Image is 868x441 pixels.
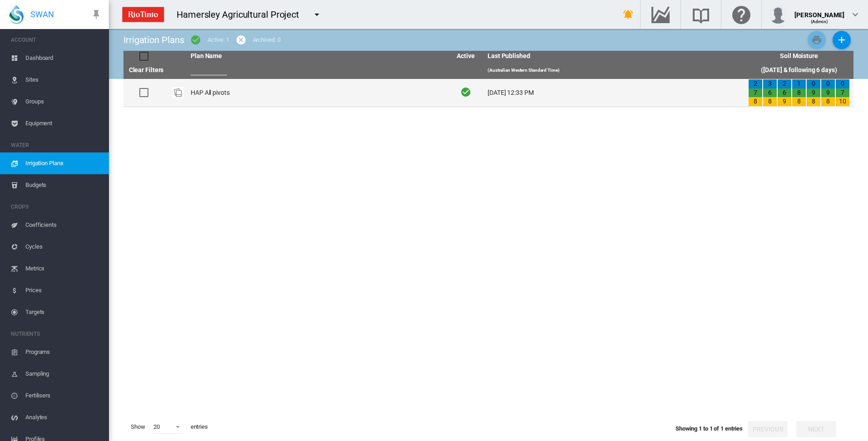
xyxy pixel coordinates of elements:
span: Budgets [25,174,102,196]
div: 6 [778,88,791,98]
md-icon: icon-chevron-down [850,9,861,20]
div: 8 [792,97,806,106]
div: 2 [749,79,762,88]
div: Plan Id: 17653 [173,87,183,98]
md-icon: icon-checkbox-marked-circle [190,34,201,45]
span: Dashboard [25,47,102,69]
div: 0 [807,79,820,88]
td: [DATE] 12:33 PM [484,79,745,107]
td: HAP All pivots [187,79,448,107]
th: Soil Moisture [745,51,853,62]
span: Sampling [25,363,102,385]
div: 6 [763,88,777,98]
div: 0 [836,79,849,88]
img: product-image-placeholder.png [173,87,183,98]
div: 3 [763,79,777,88]
span: CROPS [11,200,102,214]
div: 10 [836,97,849,106]
div: 8 [821,97,835,106]
div: 9 [821,88,835,98]
img: SWAN-Landscape-Logo-Colour-drop.png [9,5,24,24]
th: Plan Name [187,51,448,62]
span: Programs [25,341,102,363]
span: Sites [25,69,102,91]
div: 0 [821,79,835,88]
md-icon: icon-menu-down [311,9,322,20]
div: 9 [778,97,791,106]
img: ZPXdBAAAAAElFTkSuQmCC [118,3,168,26]
th: Last Published [484,51,745,62]
button: Previous [748,421,788,437]
span: SWAN [30,9,54,20]
md-icon: icon-pin [91,9,102,20]
span: Analytes [25,407,102,428]
span: Prices [25,279,102,301]
div: 8 [807,97,820,106]
div: 8 [749,97,762,106]
div: 7 [749,88,762,98]
th: Active [448,51,484,62]
div: 8 [792,88,806,98]
div: 7 [836,88,849,98]
td: 2 7 8 3 6 8 2 6 9 1 8 8 0 9 8 0 9 8 0 7 10 [745,79,853,107]
div: 20 [153,423,160,430]
span: Show [127,419,149,435]
div: 8 [763,97,777,106]
button: Next [796,421,836,437]
button: Add New Plan [833,31,851,49]
div: Irrigation Plans [123,34,184,46]
button: icon-bell-ring [619,5,637,24]
span: Groups [25,91,102,113]
span: Metrics [25,258,102,279]
th: ([DATE] & following 6 days) [745,62,853,79]
div: 2 [778,79,791,88]
span: Coefficients [25,214,102,236]
md-icon: icon-plus [836,34,847,45]
md-icon: icon-cancel [236,34,247,45]
span: Cycles [25,236,102,258]
span: entries [187,419,212,435]
md-icon: Go to the Data Hub [650,9,671,20]
span: (Admin) [811,19,829,24]
span: Equipment [25,113,102,134]
md-icon: icon-printer [811,34,822,45]
span: Fertilisers [25,385,102,407]
div: 1 [792,79,806,88]
md-icon: icon-bell-ring [623,9,634,20]
div: 9 [807,88,820,98]
div: [PERSON_NAME] [794,7,844,16]
md-icon: Click here for help [730,9,752,20]
span: ACCOUNT [11,33,102,47]
button: icon-menu-down [308,5,326,24]
span: Targets [25,301,102,323]
th: (Australian Western Standard Time) [484,62,745,79]
a: Clear Filters [129,66,164,73]
div: Active: 1 [207,36,229,44]
span: WATER [11,138,102,152]
img: profile.jpg [769,5,787,24]
span: Irrigation Plans [25,152,102,174]
span: Showing 1 to 1 of 1 entries [676,425,743,432]
button: Print Irrigation Plans [808,31,826,49]
div: Hamersley Agricultural Project [177,8,307,21]
span: NUTRIENTS [11,327,102,341]
div: Archived: 0 [253,36,281,44]
md-icon: Search the knowledge base [690,9,712,20]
